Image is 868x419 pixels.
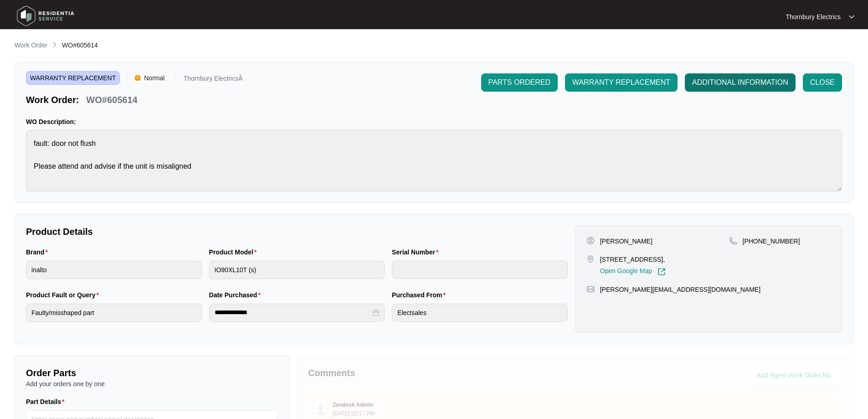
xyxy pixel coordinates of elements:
p: Thornbury ElectricsÂ [183,75,242,85]
img: Vercel Logo [135,75,140,81]
label: Product Fault or Query [26,290,103,300]
label: Part Details [26,397,68,406]
img: map-pin [729,237,737,245]
img: map-pin [586,285,595,293]
span: ADDITIONAL INFORMATION [692,77,788,88]
input: Product Fault or Query [26,304,202,322]
img: map-pin [586,255,595,263]
input: Serial Number [392,261,568,279]
input: Product Model [209,261,385,279]
span: WARRANTY REPLACEMENT [572,77,670,88]
p: Work Order: [26,93,79,106]
p: [PERSON_NAME] [600,237,652,246]
p: Thornbury Electrics [786,12,841,21]
button: PARTS ORDERED [481,73,558,92]
textarea: fault: door not flush Please attend and advise if the unit is misaligned [26,130,842,191]
a: Open Google Map [600,268,666,276]
img: user-pin [586,237,595,245]
img: chevron-right [51,41,58,48]
img: residentia service logo [14,2,77,30]
input: Purchased From [392,304,568,322]
label: Purchased From [392,290,449,300]
p: Order Parts [26,367,278,379]
p: Product Details [26,225,568,238]
label: Brand [26,248,51,257]
img: Link-External [657,268,666,276]
p: Work Order [15,41,47,50]
input: Brand [26,261,202,279]
a: Work Order [13,41,49,51]
p: Add your orders one by one [26,379,278,388]
span: Normal [140,71,168,85]
label: Serial Number [392,248,442,257]
input: Date Purchased [215,308,371,317]
button: ADDITIONAL INFORMATION [685,73,796,92]
p: [PHONE_NUMBER] [743,237,800,246]
button: CLOSE [803,73,842,92]
p: WO Description: [26,117,842,126]
p: [STREET_ADDRESS], [600,255,666,264]
span: WARRANTY REPLACEMENT [26,71,120,85]
span: CLOSE [810,77,835,88]
img: dropdown arrow [849,15,854,19]
span: WO#605614 [62,41,98,49]
span: PARTS ORDERED [488,77,550,88]
p: [PERSON_NAME][EMAIL_ADDRESS][DOMAIN_NAME] [600,285,760,294]
p: WO#605614 [86,93,137,106]
button: WARRANTY REPLACEMENT [565,73,678,92]
label: Date Purchased [209,290,264,300]
label: Product Model [209,248,261,257]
